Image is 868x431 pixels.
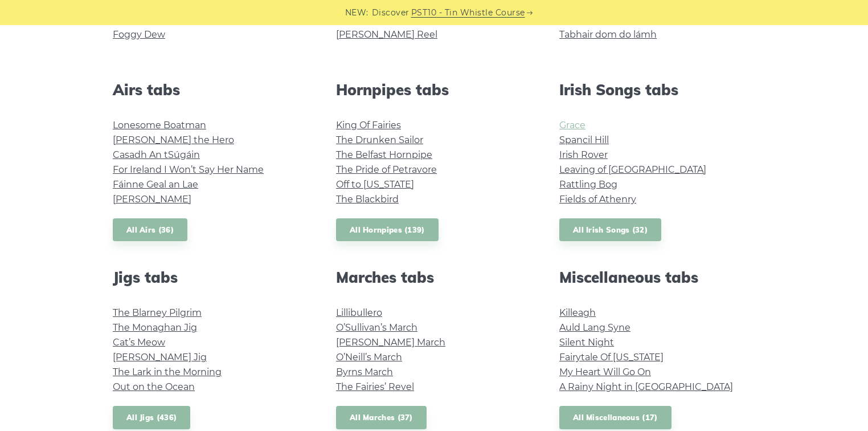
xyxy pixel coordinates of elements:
a: The Blarney Pilgrim [113,307,202,318]
a: Out on the Ocean [113,381,195,392]
a: The Monaghan Jig [113,322,197,333]
a: Fields of Athenry [559,194,636,205]
a: [PERSON_NAME] Jig [113,352,207,363]
a: Byrns March [336,367,393,377]
a: [PERSON_NAME] Reel [336,29,437,40]
a: Lillibullero [336,307,382,318]
a: [PERSON_NAME] the Hero [113,135,234,145]
a: Fairytale Of [US_STATE] [559,352,664,363]
a: All Marches (37) [336,406,427,429]
h2: Hornpipes tabs [336,81,532,99]
a: Foggy Dew [113,29,165,40]
span: NEW: [345,6,369,19]
a: The Belfast Hornpipe [336,149,432,160]
a: For Ireland I Won’t Say Her Name [113,164,264,175]
a: The Blackbird [336,194,399,205]
a: Silent Night [559,337,614,348]
h2: Irish Songs tabs [559,81,755,99]
h2: Miscellaneous tabs [559,269,755,286]
a: The Drunken Sailor [336,135,423,145]
h2: Jigs tabs [113,269,309,286]
a: My Heart Will Go On [559,367,651,377]
a: All Jigs (436) [113,406,190,429]
a: Casadh An tSúgáin [113,149,200,160]
a: All Hornpipes (139) [336,218,439,242]
a: The Lark in the Morning [113,367,222,377]
h2: Airs tabs [113,81,309,99]
a: Spancil Hill [559,135,609,145]
h2: Marches tabs [336,269,532,286]
a: Leaving of [GEOGRAPHIC_DATA] [559,164,706,175]
a: Fáinne Geal an Lae [113,179,198,190]
a: O’Sullivan’s March [336,322,417,333]
a: Off to [US_STATE] [336,179,414,190]
a: The Pride of Petravore [336,164,437,175]
a: Tabhair dom do lámh [559,29,657,40]
a: King Of Fairies [336,120,401,131]
a: A Rainy Night in [GEOGRAPHIC_DATA] [559,381,733,392]
a: All Airs (36) [113,218,187,242]
span: Discover [372,6,410,19]
a: Lonesome Boatman [113,120,206,131]
a: [PERSON_NAME] March [336,337,445,348]
a: The Fairies’ Revel [336,381,414,392]
a: Irish Rover [559,149,608,160]
a: PST10 - Tin Whistle Course [411,6,525,19]
a: Auld Lang Syne [559,322,630,333]
a: Rattling Bog [559,179,617,190]
a: Cat’s Meow [113,337,165,348]
a: All Miscellaneous (17) [559,406,672,429]
a: All Irish Songs (32) [559,218,661,242]
a: [PERSON_NAME] [113,194,191,205]
a: O’Neill’s March [336,352,402,363]
a: Grace [559,120,586,131]
a: Killeagh [559,307,596,318]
